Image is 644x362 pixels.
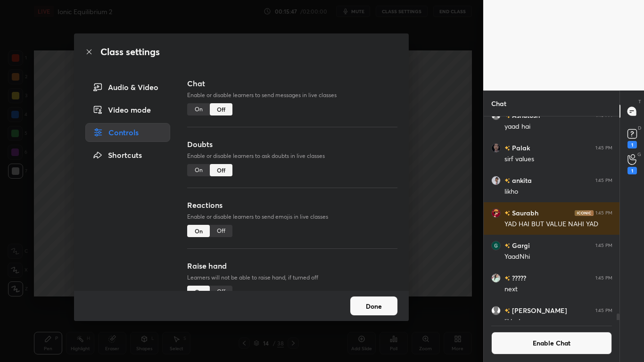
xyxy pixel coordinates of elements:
[504,285,612,294] div: next
[510,175,532,185] h6: ankita
[510,273,526,283] h6: ?????
[510,208,538,218] h6: Saurabh
[484,91,514,116] p: Chat
[595,308,612,313] div: 1:45 PM
[491,306,501,315] img: default.png
[210,164,232,176] div: Off
[85,123,170,142] div: Controls
[210,103,232,115] div: Off
[187,199,397,211] h3: Reactions
[504,276,510,281] img: no-rating-badge.077c3623.svg
[504,155,612,164] div: sirf values
[627,141,637,148] div: 1
[210,225,232,237] div: Off
[510,240,530,250] h6: Gargi
[491,241,501,250] img: photo.jpg
[510,305,567,315] h6: [PERSON_NAME]
[504,317,612,327] div: likh do mam
[187,286,210,298] div: On
[350,296,397,315] button: Done
[595,145,612,151] div: 1:45 PM
[491,143,501,153] img: 74e93c45060b4f82a3bab201c5cc3add.jpg
[627,167,637,174] div: 1
[187,91,397,99] p: Enable or disable learners to send messages in live classes
[595,178,612,183] div: 1:45 PM
[187,273,397,282] p: Learners will not be able to raise hand, if turned off
[637,151,641,158] p: G
[595,275,612,281] div: 1:45 PM
[491,176,501,185] img: 3
[85,100,170,119] div: Video mode
[504,178,510,183] img: no-rating-badge.077c3623.svg
[187,139,397,150] h3: Doubts
[575,210,594,216] img: iconic-dark.1390631f.png
[595,243,612,248] div: 1:45 PM
[210,286,232,298] div: Off
[638,98,641,105] p: T
[187,164,210,176] div: On
[85,78,170,97] div: Audio & Video
[504,211,510,216] img: no-rating-badge.077c3623.svg
[187,78,397,89] h3: Chat
[100,45,160,59] h2: Class settings
[491,332,612,354] button: Enable Chat
[484,116,620,320] div: grid
[85,146,170,165] div: Shortcuts
[510,143,530,153] h6: Palak
[187,213,397,221] p: Enable or disable learners to send emojis in live classes
[187,103,210,115] div: On
[187,152,397,160] p: Enable or disable learners to ask doubts in live classes
[491,208,501,218] img: ea3dd130e6ae499fb68aa1d820f97bb3.jpg
[504,122,612,132] div: yaad hai
[504,252,612,262] div: YaadNhi
[595,210,612,216] div: 1:45 PM
[638,124,641,132] p: D
[504,146,510,151] img: no-rating-badge.077c3623.svg
[187,225,210,237] div: On
[491,273,501,283] img: 9a4911ee61834e97a77b3ecb5c55db60.jpg
[504,308,510,313] img: no-rating-badge.077c3623.svg
[187,260,397,271] h3: Raise hand
[504,187,612,197] div: likho
[504,220,612,229] div: YAD HAI BUT VALUE NAHI YAD
[504,243,510,248] img: no-rating-badge.077c3623.svg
